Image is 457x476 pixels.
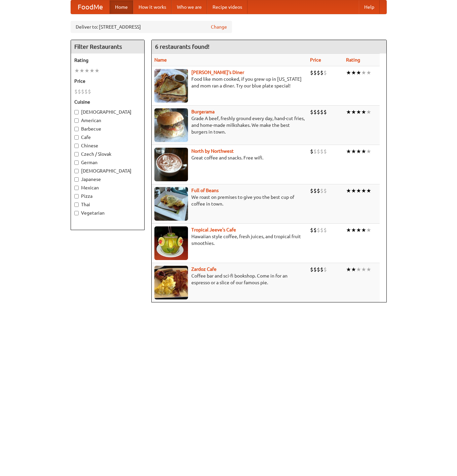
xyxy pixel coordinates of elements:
[317,226,320,234] li: $
[74,201,141,208] label: Thai
[346,266,351,273] li: ★
[317,108,320,116] li: $
[74,118,79,123] input: American
[74,110,79,114] input: [DEMOGRAPHIC_DATA]
[323,69,327,76] li: $
[323,226,327,234] li: $
[74,194,79,198] input: Pizza
[110,0,133,14] a: Home
[346,108,351,116] li: ★
[346,69,351,76] li: ★
[74,127,79,131] input: Barbecue
[323,187,327,194] li: $
[74,159,141,166] label: German
[356,148,361,155] li: ★
[191,109,215,114] a: Burgerama
[154,108,188,142] img: burgerama.jpg
[89,67,94,74] li: ★
[74,210,141,216] label: Vegetarian
[74,135,79,140] input: Cafe
[351,148,356,155] li: ★
[313,148,317,155] li: $
[310,108,313,116] li: $
[313,187,317,194] li: $
[88,88,91,95] li: $
[310,148,313,155] li: $
[74,160,79,165] input: German
[74,134,141,141] label: Cafe
[191,148,234,154] b: North by Northwest
[313,108,317,116] li: $
[310,266,313,273] li: $
[351,226,356,234] li: ★
[74,176,141,183] label: Japanese
[317,69,320,76] li: $
[71,0,110,14] a: FoodMe
[154,148,188,181] img: north.jpg
[317,187,320,194] li: $
[74,152,79,156] input: Czech / Slovak
[154,154,305,161] p: Great coffee and snacks. Free wifi.
[361,69,366,76] li: ★
[346,226,351,234] li: ★
[78,88,81,95] li: $
[84,67,89,74] li: ★
[154,187,188,221] img: beans.jpg
[323,108,327,116] li: $
[154,266,188,299] img: zardoz.jpg
[366,266,371,273] li: ★
[191,188,219,193] a: Full of Beans
[191,227,236,232] a: Tropical Jeeve's Cafe
[366,226,371,234] li: ★
[154,272,305,286] p: Coffee bar and sci-fi bookshop. Come in for an espresso or a slice of our famous pie.
[320,266,323,273] li: $
[74,57,141,64] h5: Rating
[74,177,79,182] input: Japanese
[71,40,144,53] h4: Filter Restaurants
[320,187,323,194] li: $
[310,226,313,234] li: $
[361,266,366,273] li: ★
[346,57,360,63] a: Rating
[366,69,371,76] li: ★
[154,233,305,247] p: Hawaiian style coffee, fresh juices, and tropical fruit smoothies.
[211,24,227,30] a: Change
[74,186,79,190] input: Mexican
[361,148,366,155] li: ★
[320,108,323,116] li: $
[74,211,79,215] input: Vegetarian
[74,203,79,207] input: Thai
[154,69,188,103] img: sallys.jpg
[74,88,78,95] li: $
[351,69,356,76] li: ★
[207,0,247,14] a: Recipe videos
[361,226,366,234] li: ★
[356,266,361,273] li: ★
[356,108,361,116] li: ★
[320,226,323,234] li: $
[154,76,305,89] p: Food like mom cooked, if you grew up in [US_STATE] and mom ran a diner. Try our blue plate special!
[351,266,356,273] li: ★
[310,69,313,76] li: $
[346,148,351,155] li: ★
[366,148,371,155] li: ★
[323,148,327,155] li: $
[74,125,141,132] label: Barbecue
[172,0,207,14] a: Who we are
[351,108,356,116] li: ★
[154,226,188,260] img: jeeves.jpg
[359,0,380,14] a: Help
[133,0,172,14] a: How it works
[74,144,79,148] input: Chinese
[356,187,361,194] li: ★
[313,266,317,273] li: $
[366,108,371,116] li: ★
[317,266,320,273] li: $
[74,67,79,74] li: ★
[81,88,84,95] li: $
[74,117,141,124] label: American
[71,21,232,33] div: Deliver to: [STREET_ADDRESS]
[351,187,356,194] li: ★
